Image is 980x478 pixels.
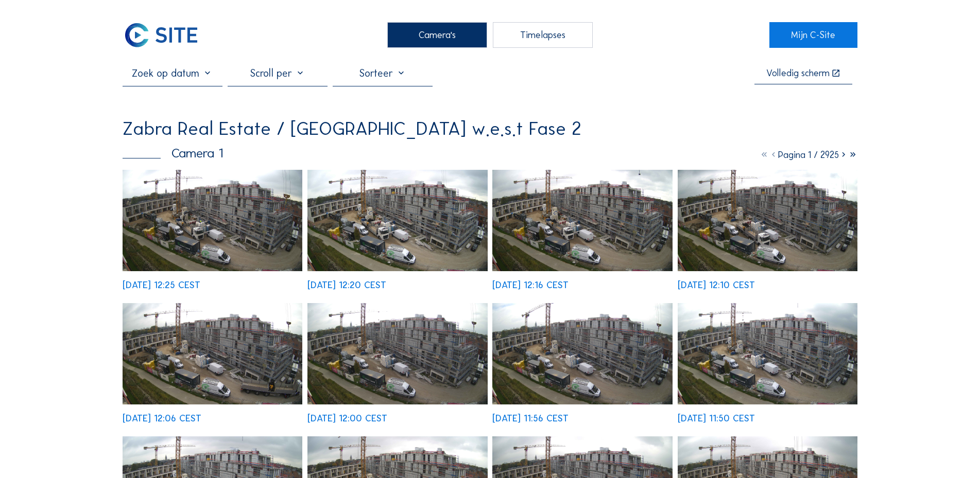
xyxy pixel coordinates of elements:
div: Volledig scherm [766,68,830,78]
div: Timelapses [493,22,593,48]
div: Camera 1 [123,147,223,160]
div: Zabra Real Estate / [GEOGRAPHIC_DATA] w.e.s.t Fase 2 [123,119,581,138]
div: [DATE] 12:25 CEST [123,280,200,290]
div: [DATE] 12:06 CEST [123,414,201,423]
input: Zoek op datum 󰅀 [123,67,222,79]
img: image_53794545 [123,170,302,271]
div: [DATE] 11:56 CEST [492,414,569,423]
img: image_53793800 [307,303,487,404]
a: C-SITE Logo [123,22,211,48]
span: Pagina 1 / 2925 [778,149,839,161]
img: image_53793541 [678,303,857,404]
img: image_53794291 [492,170,672,271]
div: [DATE] 12:10 CEST [678,280,755,290]
div: Camera's [387,22,487,48]
img: C-SITE Logo [123,22,199,48]
div: [DATE] 12:00 CEST [307,414,387,423]
div: [DATE] 12:16 CEST [492,280,569,290]
img: image_53794140 [678,170,857,271]
img: image_53794394 [307,170,487,271]
img: image_53793955 [123,303,302,404]
div: [DATE] 12:20 CEST [307,280,386,290]
img: image_53793648 [492,303,672,404]
a: Mijn C-Site [769,22,857,48]
div: [DATE] 11:50 CEST [678,414,755,423]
